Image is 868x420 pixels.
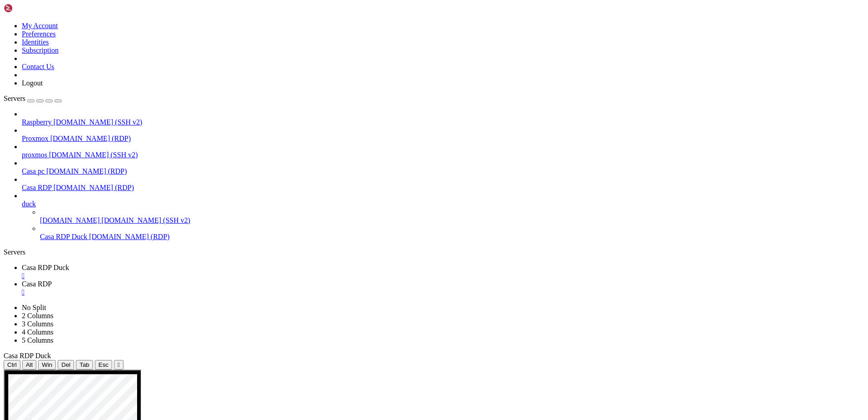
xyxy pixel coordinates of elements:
[89,233,169,240] span: [DOMAIN_NAME] (RDP)
[22,118,52,126] span: Raspberry
[22,184,864,192] a: Casa RDP [DOMAIN_NAME] (RDP)
[22,135,49,142] span: Proxmox
[22,328,54,336] a: 4 Columns
[54,184,134,191] span: [DOMAIN_NAME] (RDP)
[22,192,864,241] li: duck
[40,225,864,241] li: Casa RDP Duck [DOMAIN_NAME] (RDP)
[22,360,37,370] button: Alt
[22,175,864,192] li: Casa RDP [DOMAIN_NAME] (RDP)
[50,135,131,142] span: [DOMAIN_NAME] (RDP)
[22,135,864,143] a: Proxmox [DOMAIN_NAME] (RDP)
[95,360,112,370] button: Esc
[22,126,864,143] li: Proxmox [DOMAIN_NAME] (RDP)
[4,95,25,102] span: Servers
[40,208,864,225] li: [DOMAIN_NAME] [DOMAIN_NAME] (SSH v2)
[22,264,69,271] span: Casa RDP Duck
[79,361,89,368] span: Tab
[42,361,52,368] span: Win
[22,151,47,159] span: proxmos
[38,360,56,370] button: Win
[118,361,120,368] div: 
[22,200,36,208] span: duck
[4,360,20,370] button: Ctrl
[4,352,51,360] span: Casa RDP Duck
[58,360,74,370] button: Del
[22,304,46,311] a: No Split
[22,320,54,328] a: 3 Columns
[54,118,143,126] span: [DOMAIN_NAME] (SSH v2)
[76,360,93,370] button: Tab
[22,280,864,296] a: Casa RDP
[4,95,62,102] a: Servers
[22,143,864,159] li: proxmos [DOMAIN_NAME] (SSH v2)
[22,184,52,191] span: Casa RDP
[22,30,56,38] a: Preferences
[22,167,44,175] span: Casa pc
[22,46,59,54] a: Subscription
[4,4,56,13] img: Shellngn
[22,200,864,208] a: duck
[22,336,54,344] a: 5 Columns
[4,248,864,256] div: Servers
[22,118,864,126] a: Raspberry [DOMAIN_NAME] (SSH v2)
[40,233,87,240] span: Casa RDP Duck
[22,167,864,175] a: Casa pc [DOMAIN_NAME] (RDP)
[26,361,33,368] span: Alt
[40,216,100,224] span: [DOMAIN_NAME]
[40,233,864,241] a: Casa RDP Duck [DOMAIN_NAME] (RDP)
[22,63,54,70] a: Contact Us
[22,38,49,46] a: Identities
[22,110,864,126] li: Raspberry [DOMAIN_NAME] (SSH v2)
[22,159,864,175] li: Casa pc [DOMAIN_NAME] (RDP)
[99,361,108,368] span: Esc
[22,264,864,280] a: Casa RDP Duck
[40,216,864,225] a: [DOMAIN_NAME] [DOMAIN_NAME] (SSH v2)
[22,272,864,280] a: 
[46,167,127,175] span: [DOMAIN_NAME] (RDP)
[22,280,52,288] span: Casa RDP
[102,216,191,224] span: [DOMAIN_NAME] (SSH v2)
[7,361,17,368] span: Ctrl
[22,151,864,159] a: proxmos [DOMAIN_NAME] (SSH v2)
[22,312,54,320] a: 2 Columns
[61,361,70,368] span: Del
[49,151,138,159] span: [DOMAIN_NAME] (SSH v2)
[22,22,58,30] a: My Account
[22,79,43,87] a: Logout
[22,288,864,296] a: 
[114,360,123,370] button: 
